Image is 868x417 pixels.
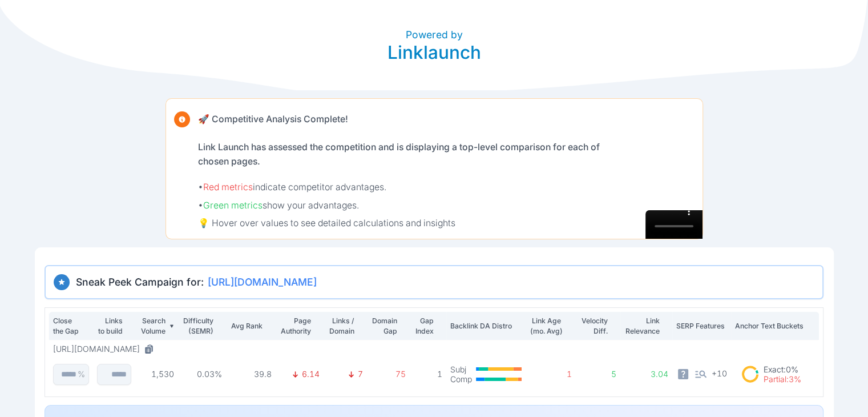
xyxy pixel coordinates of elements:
[97,316,123,336] p: Links to build
[676,321,727,331] p: SERP Features
[414,316,434,336] p: Gap Index
[198,216,613,231] p: 💡 Hover over values to see detailed calculations and insights
[712,367,727,378] span: + 10
[182,369,223,379] p: 0.03%
[54,274,814,290] h3: Sneak Peek Campaign for:
[280,316,311,336] p: Page Authority
[139,316,165,336] p: Search Volume
[203,182,253,193] span: Red metrics
[198,141,613,169] p: Link Launch has assessed the competition and is displaying a top-level comparison for each of cho...
[203,200,263,211] span: Green metrics
[53,344,158,354] button: [URL][DOMAIN_NAME]
[302,369,320,379] p: 6.14
[182,316,213,336] p: Difficulty (SEMR)
[530,369,572,379] p: 1
[387,42,481,62] p: Linklaunch
[414,369,442,379] p: 1
[624,369,669,379] p: 3.04
[139,369,174,379] p: 1,530
[328,316,354,336] p: Links / Domain
[624,316,660,336] p: Link Relevance
[208,275,317,290] span: [URL][DOMAIN_NAME]
[450,364,472,375] p: Subj
[530,316,563,336] p: Link Age (mo. Avg)
[450,321,522,331] p: Backlink DA Distro
[78,369,85,379] p: %
[53,316,80,336] p: Close the Gap
[764,364,801,375] p: Exact : 0%
[198,113,348,127] p: 🚀 Competitive Analysis Complete!
[198,181,613,195] p: • indicate competitor advantages.
[230,369,272,379] p: 39.8
[230,321,263,331] p: Avg Rank
[198,199,613,213] p: • show your advantages.
[580,316,607,336] p: Velocity Diff.
[371,369,406,379] p: 75
[735,321,815,331] p: Anchor Text Buckets
[371,316,398,336] p: Domain Gap
[580,369,616,379] p: 5
[387,28,481,42] p: Powered by
[450,374,472,384] p: Comp
[358,369,363,379] p: 7
[764,374,801,384] p: Partial : 3%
